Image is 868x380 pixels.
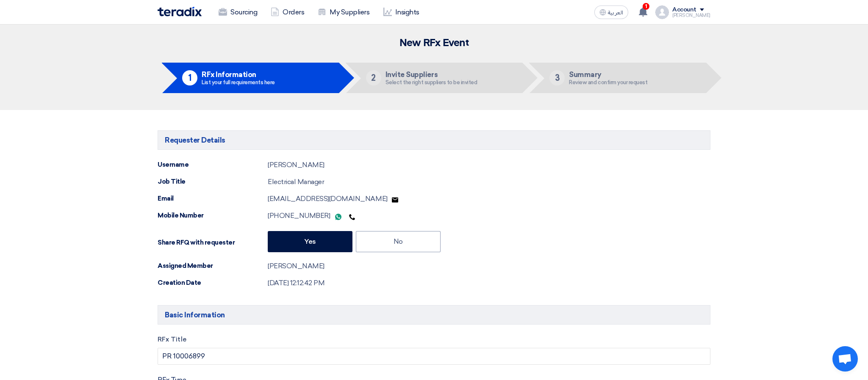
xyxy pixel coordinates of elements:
label: No [356,231,441,252]
a: My Suppliers [311,3,376,22]
a: Open chat [832,346,858,372]
label: RFx Title [158,335,710,344]
div: [PERSON_NAME] [672,13,710,18]
a: Sourcing [212,3,264,22]
a: Orders [264,3,311,22]
div: 2 [366,70,381,85]
div: Email [158,194,268,204]
h5: Summary [569,71,647,78]
div: Share RFQ with requester [158,238,268,248]
div: Review and confirm your request [569,80,647,85]
h5: Requester Details [158,130,710,150]
div: Assigned Member [158,261,268,271]
h2: New RFx Event [158,37,710,49]
div: [DATE] 12:12:42 PM [268,278,324,288]
a: Insights [377,3,426,22]
div: Select the right suppliers to be invited [385,80,477,85]
div: [EMAIL_ADDRESS][DOMAIN_NAME] [268,194,402,204]
h5: Basic Information [158,305,710,325]
div: List your full requirements here [202,80,275,85]
div: Username [158,160,268,170]
label: Yes [268,231,352,252]
img: profile_test.png [655,6,669,19]
div: Mobile Number [158,211,268,220]
div: Account [672,6,696,14]
h5: RFx Information [202,71,275,78]
div: Creation Date [158,278,268,288]
div: 3 [549,70,565,85]
div: Job Title [158,177,268,187]
button: العربية [594,6,628,19]
div: 1 [182,70,197,85]
input: e.g. New ERP System, Server Visualization Project... [158,348,710,365]
span: 1 [643,3,649,10]
img: Teradix logo [158,7,202,17]
div: Electrical Manager [268,177,324,187]
h5: Invite Suppliers [385,71,477,78]
div: [PHONE_NUMBER] [268,211,359,221]
div: [PERSON_NAME] [268,261,324,271]
div: [PERSON_NAME] [268,160,324,170]
span: العربية [608,10,623,16]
